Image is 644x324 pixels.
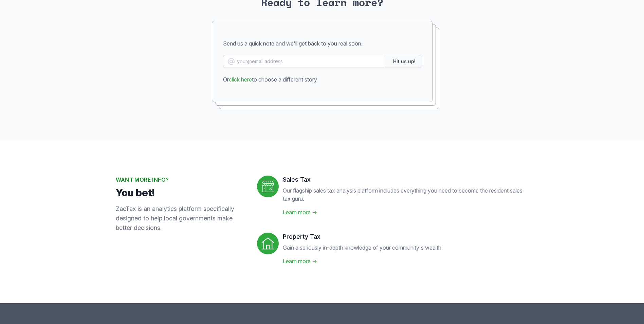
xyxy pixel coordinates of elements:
p: Or to choose a different story [223,75,421,84]
p: Gain a seriously in-depth knowledge of your community's wealth. [283,244,443,252]
input: your@email.address [223,55,385,68]
dt: Sales Tax [283,176,529,184]
p: Send us a quick note and we'll get back to you real soon. [223,39,421,48]
a: Learn more → [283,258,317,265]
a: click here [229,76,252,83]
h2: Want more info? [116,176,246,184]
button: Hit us up! [385,55,421,68]
p: ZacTax is an analytics platform specifically designed to help local governments make better decis... [116,204,246,233]
p: Our flagship sales tax analysis platform includes everything you need to become the resident sale... [283,186,529,203]
dt: Property Tax [283,233,443,241]
span: Hit us up! [393,58,416,65]
a: Learn more → [283,209,317,216]
p: You bet! [116,186,246,199]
